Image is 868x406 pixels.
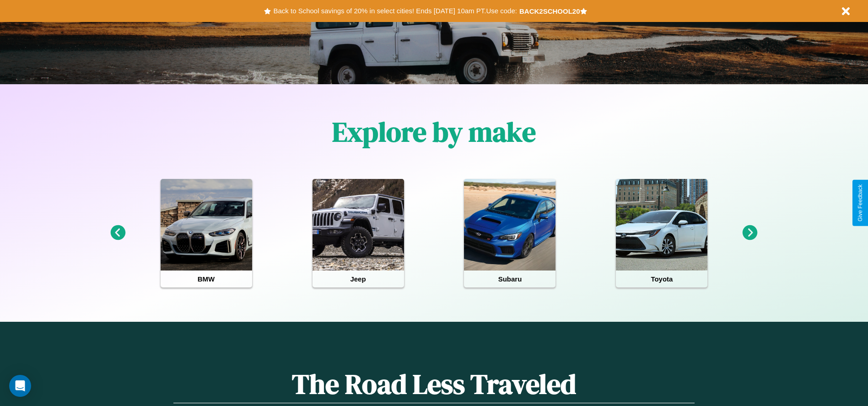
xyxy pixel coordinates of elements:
[9,375,31,397] div: Open Intercom Messenger
[161,271,252,287] h4: BMW
[173,365,694,403] h1: The Road Less Traveled
[271,5,519,17] button: Back to School savings of 20% in select cities! Ends [DATE] 10am PT.Use code:
[519,7,580,15] b: BACK2SCHOOL20
[313,271,404,287] h4: Jeep
[616,271,707,287] h4: Toyota
[332,113,536,151] h1: Explore by make
[857,184,863,222] div: Give Feedback
[464,271,555,287] h4: Subaru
